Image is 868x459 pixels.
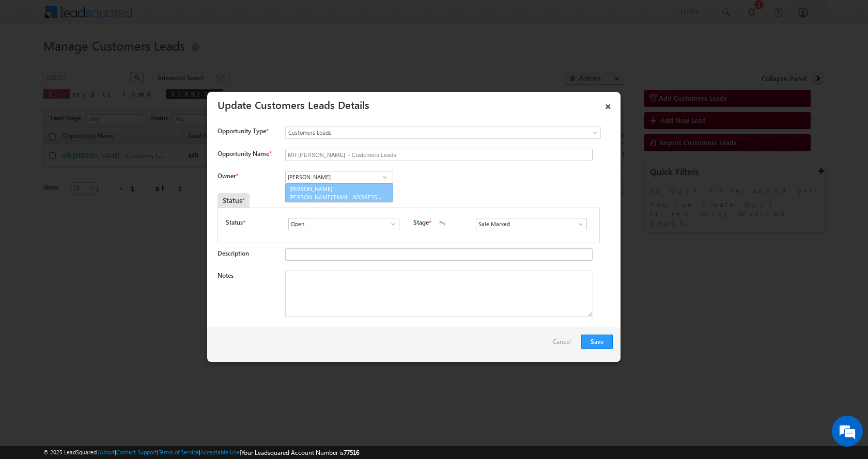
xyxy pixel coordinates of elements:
[159,449,199,455] a: Terms of Service
[218,97,369,112] a: Update Customers Leads Details
[571,219,584,229] a: Show All Items
[581,335,613,349] button: Save
[226,218,243,227] label: Status
[288,218,399,230] input: Type to Search
[241,449,359,456] span: Your Leadsquared Account Number is
[285,126,601,139] a: Customers Leads
[100,449,115,455] a: About
[218,249,249,257] label: Description
[218,150,271,157] label: Opportunity Name
[218,193,250,208] div: Status
[286,128,559,137] span: Customers Leads
[384,219,397,229] a: Show All Items
[285,171,393,183] input: Type to Search
[218,126,266,136] span: Opportunity Type
[43,448,359,457] span: © 2025 LeadSquared | | | | |
[378,172,391,182] a: Show All Items
[344,449,359,456] span: 77516
[218,272,234,279] label: Notes
[553,335,576,354] a: Cancel
[289,193,382,201] span: [PERSON_NAME][EMAIL_ADDRESS][PERSON_NAME][DOMAIN_NAME]
[413,218,429,227] label: Stage
[476,218,587,230] input: Type to Search
[599,96,617,114] a: ×
[116,449,157,455] a: Contact Support
[218,172,238,180] label: Owner
[200,449,240,455] a: Acceptable Use
[285,183,393,203] a: [PERSON_NAME]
